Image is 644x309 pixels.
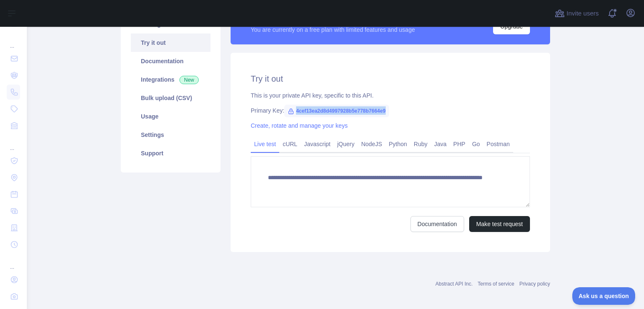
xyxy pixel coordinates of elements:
a: Settings [131,126,210,144]
a: Privacy policy [519,281,550,287]
button: Make test request [469,216,530,232]
a: Documentation [410,216,464,232]
a: Javascript [301,137,334,151]
span: New [179,76,199,84]
a: Python [385,137,410,151]
a: NodeJS [358,137,385,151]
a: Create, rotate and manage your keys [251,122,348,129]
a: Bulk upload (CSV) [131,89,210,107]
div: ... [7,254,20,270]
a: Integrations New [131,70,210,89]
button: Invite users [553,7,600,20]
div: Primary Key: [251,106,530,115]
a: Ruby [410,137,431,151]
a: Terms of service [478,281,514,287]
a: Abstract API Inc. [436,281,473,287]
h2: Try it out [251,73,530,85]
a: jQuery [334,137,358,151]
a: Try it out [131,33,210,52]
div: You are currently on a free plan with limited features and usage [251,26,415,34]
a: Live test [251,137,279,151]
a: Postman [483,137,513,151]
div: ... [7,33,20,49]
iframe: Toggle Customer Support [572,287,636,305]
a: Documentation [131,52,210,70]
a: cURL [279,137,301,151]
a: PHP [450,137,469,151]
a: Usage [131,107,210,126]
div: ... [7,135,20,152]
span: Invite users [566,9,599,18]
a: Support [131,144,210,162]
div: This is your private API key, specific to this API. [251,91,530,100]
span: 4cef13ea2d8d4997928b5e778b7664e9 [284,105,389,117]
a: Go [469,137,483,151]
a: Java [431,137,450,151]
